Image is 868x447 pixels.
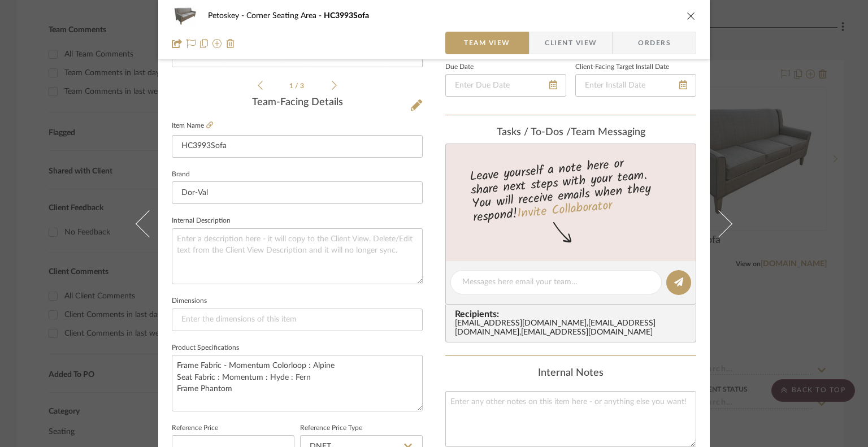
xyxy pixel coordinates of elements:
[172,218,231,224] label: Internal Description
[445,64,474,70] label: Due Date
[172,97,423,109] div: Team-Facing Details
[626,32,683,54] span: Orders
[208,12,246,20] span: Petoskey
[497,127,571,137] span: Tasks / To-Dos /
[172,298,207,304] label: Dimensions
[545,32,597,54] span: Client View
[686,11,696,21] button: close
[300,426,362,431] label: Reference Price Type
[172,345,239,351] label: Product Specifications
[517,196,613,224] a: Invite Collaborator
[575,74,696,97] input: Enter Install Date
[445,127,696,139] div: team Messaging
[444,151,698,227] div: Leave yourself a note here or share next steps with your team. You will receive emails when they ...
[172,309,423,331] input: Enter the dimensions of this item
[575,64,669,70] label: Client-Facing Target Install Date
[172,426,218,431] label: Reference Price
[445,74,566,97] input: Enter Due Date
[226,39,235,48] img: Remove from project
[455,309,691,319] span: Recipients:
[246,12,324,20] span: Corner Seating Area
[172,172,190,177] label: Brand
[300,83,306,89] span: 3
[172,5,199,27] img: 4a1e29df-98a0-4314-93ac-e4f1253fc6f8_48x40.jpg
[172,135,423,158] input: Enter Item Name
[324,12,369,20] span: HC3993Sofa
[289,83,295,89] span: 1
[455,319,691,337] div: [EMAIL_ADDRESS][DOMAIN_NAME] , [EMAIL_ADDRESS][DOMAIN_NAME] , [EMAIL_ADDRESS][DOMAIN_NAME]
[464,32,510,54] span: Team View
[172,181,423,204] input: Enter Brand
[172,121,213,131] label: Item Name
[445,367,696,380] div: Internal Notes
[295,83,300,89] span: /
